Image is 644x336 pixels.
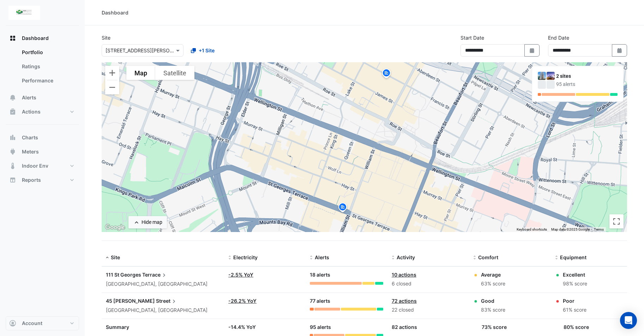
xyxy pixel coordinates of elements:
[22,35,49,42] span: Dashboard
[9,162,16,169] app-icon: Indoor Env
[106,272,141,278] span: 111 St Georges
[620,312,637,329] div: Open Intercom Messenger
[616,47,623,53] fa-icon: Select Date
[461,34,484,41] label: Start Date
[103,223,127,232] img: Google
[8,6,40,20] img: Company Logo
[392,306,465,314] div: 22 closed
[22,320,42,327] span: Account
[9,148,16,155] app-icon: Meters
[481,280,505,288] div: 63% score
[517,227,547,232] button: Keyboard shortcuts
[392,272,416,278] a: 10 actions
[481,306,505,314] div: 83% score
[9,94,16,101] app-icon: Alerts
[310,271,383,279] div: 18 alerts
[337,202,348,214] img: site-pin.svg
[142,219,162,226] div: Hide map
[478,254,498,260] span: Comfort
[128,216,167,228] button: Hide map
[22,148,39,155] span: Meters
[228,272,253,278] a: -2.5% YoY
[392,280,465,288] div: 6 closed
[6,105,79,119] button: Actions
[560,254,586,260] span: Equipment
[106,306,220,314] div: [GEOGRAPHIC_DATA], [GEOGRAPHIC_DATA]
[6,173,79,187] button: Reports
[556,73,618,80] div: 2 sites
[16,74,79,88] a: Performance
[594,227,604,231] a: Terms (opens in new tab)
[556,81,618,88] div: 95 alerts
[142,271,168,279] span: Terrace
[548,34,569,41] label: End Date
[609,214,624,228] button: Toggle fullscreen view
[538,72,546,80] img: 111 St Georges Terrace
[481,297,505,305] div: Good
[111,254,120,260] span: Site
[156,297,177,305] span: Street
[9,134,16,141] app-icon: Charts
[228,298,257,304] a: -26.2% YoY
[16,45,79,59] a: Portfolio
[6,45,79,91] div: Dashboard
[310,297,383,305] div: 77 alerts
[186,44,219,57] button: +1 Site
[392,298,417,304] a: 72 actions
[6,316,79,330] button: Account
[105,66,119,80] button: Zoom in
[6,159,79,173] button: Indoor Env
[529,47,535,53] fa-icon: Select Date
[233,254,258,260] span: Electricity
[6,131,79,145] button: Charts
[563,280,587,288] div: 98% score
[310,323,383,331] div: 95 alerts
[102,9,128,16] div: Dashboard
[482,323,507,331] div: 73% score
[105,80,119,94] button: Zoom out
[563,306,586,314] div: 61% score
[22,94,36,101] span: Alerts
[22,176,41,184] span: Reports
[22,134,38,141] span: Charts
[228,323,301,331] div: -14.4% YoY
[126,66,155,80] button: Show street map
[102,34,110,41] label: Site
[106,280,220,288] div: [GEOGRAPHIC_DATA], [GEOGRAPHIC_DATA]
[397,254,415,260] span: Activity
[381,68,392,80] img: site-pin.svg
[563,271,587,278] div: Excellent
[6,31,79,45] button: Dashboard
[6,91,79,105] button: Alerts
[106,324,129,330] span: Summary
[481,271,505,278] div: Average
[547,72,555,80] img: 45 Francis Street
[155,66,194,80] button: Show satellite imagery
[315,254,329,260] span: Alerts
[106,298,155,304] span: 45 [PERSON_NAME]
[551,227,590,231] span: Map data ©2025 Google
[9,176,16,184] app-icon: Reports
[22,162,48,169] span: Indoor Env
[22,108,41,115] span: Actions
[564,323,589,331] div: 80% score
[199,47,215,54] span: +1 Site
[6,145,79,159] button: Meters
[9,35,16,42] app-icon: Dashboard
[563,297,586,305] div: Poor
[103,223,127,232] a: Open this area in Google Maps (opens a new window)
[16,59,79,74] a: Ratings
[9,108,16,115] app-icon: Actions
[392,323,465,331] div: 82 actions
